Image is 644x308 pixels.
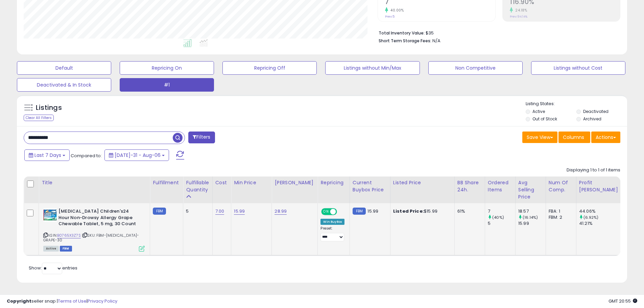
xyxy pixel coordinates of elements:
div: 44.06% [579,208,622,214]
button: Non Competitive [428,61,523,75]
button: Default [17,61,111,75]
span: All listings currently available for purchase on Amazon [43,246,59,252]
div: BB Share 24h. [457,179,482,193]
h5: Listings [36,103,62,113]
div: Win BuyBox [320,219,344,225]
span: 2025-08-14 20:55 GMT [609,298,637,304]
label: Archived [583,116,601,122]
b: Total Inventory Value: [379,30,425,36]
button: Listings without Cost [531,61,625,75]
a: Terms of Use [58,298,87,304]
button: Listings without Min/Max [325,61,420,75]
div: Avg Selling Price [518,179,543,200]
div: Current Buybox Price [353,179,387,193]
div: Title [42,179,147,186]
button: Columns [558,132,590,143]
small: Prev: 94.14% [510,15,527,19]
small: Prev: 5 [385,15,395,19]
span: OFF [336,209,347,215]
img: 61n43kYiEgL._SL40_.jpg [43,208,57,222]
button: Filters [188,132,215,143]
div: 7 [488,208,515,214]
button: Last 7 Days [24,149,70,161]
small: FBM [353,208,366,215]
button: [DATE]-31 - Aug-06 [104,149,169,161]
small: FBM [153,208,166,215]
div: [PERSON_NAME] [275,179,315,186]
a: 7.00 [215,208,224,215]
div: Ordered Items [488,179,512,193]
div: FBM: 2 [549,214,571,220]
div: Repricing [320,179,347,186]
small: (6.92%) [583,215,598,220]
div: Displaying 1 to 1 of 1 items [567,167,620,173]
div: Min Price [234,179,269,186]
span: ON [322,209,331,215]
span: FBM [60,246,72,252]
a: B0765X3Z7S [57,233,81,238]
a: 28.99 [275,208,287,215]
b: [MEDICAL_DATA] Children's24 Hour Non-Drowsy Allergy Grape Chewable Tablet, 5 mg, 30 Count [58,208,141,229]
button: Deactivated & In Stock [17,78,111,92]
div: Preset: [320,226,344,241]
button: #1 [120,78,214,92]
button: Repricing On [120,61,214,75]
span: 15.99 [367,208,378,214]
button: Repricing Off [222,61,317,75]
div: Num of Comp. [549,179,573,193]
div: 5 [488,220,515,227]
div: Clear All Filters [24,115,54,121]
span: N/A [432,38,440,44]
span: Columns [563,134,584,141]
div: Fulfillment [153,179,180,186]
a: Privacy Policy [88,298,117,304]
small: (40%) [492,215,504,220]
div: 18.57 [518,208,546,214]
span: Last 7 Days [34,152,61,159]
button: Save View [522,132,557,143]
div: seller snap | | [7,298,117,305]
label: Out of Stock [532,116,557,122]
button: Actions [591,132,620,143]
small: 24.18% [513,8,527,13]
span: | SKU: FBM-[MEDICAL_DATA]-GRAPE-30 [43,233,139,243]
div: FBA: 1 [549,208,571,214]
span: [DATE]-31 - Aug-06 [115,152,161,159]
div: Profit [PERSON_NAME] [579,179,619,193]
small: 40.00% [388,8,404,13]
div: 41.21% [579,220,622,227]
p: Listing States: [526,101,627,107]
span: Compared to: [71,152,102,159]
a: 15.99 [234,208,245,215]
b: Listed Price: [393,208,424,214]
label: Active [532,109,545,114]
small: (16.14%) [523,215,538,220]
div: 61% [457,208,480,214]
div: 5 [186,208,207,214]
strong: Copyright [7,298,31,304]
div: $15.99 [393,208,449,214]
div: 15.99 [518,220,546,227]
li: $35 [379,28,615,37]
label: Deactivated [583,109,609,114]
span: Show: entries [29,265,77,271]
div: Cost [215,179,229,186]
div: Listed Price [393,179,452,186]
div: Fulfillable Quantity [186,179,209,193]
div: ASIN: [43,208,145,251]
b: Short Term Storage Fees: [379,38,431,44]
